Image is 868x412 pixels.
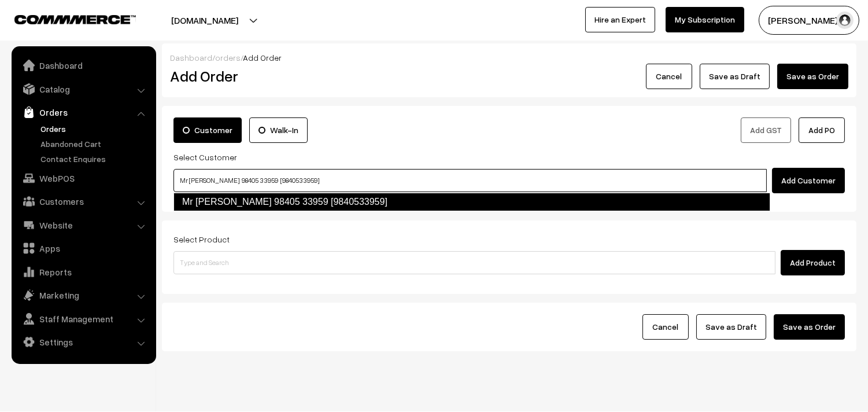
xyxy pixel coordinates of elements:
[14,262,152,282] a: Reports
[173,151,237,163] label: Select Customer
[14,215,152,236] a: Website
[14,79,152,100] a: Catalog
[836,12,854,29] img: user
[14,191,152,212] a: Customers
[249,117,308,143] label: Walk-In
[585,7,655,32] a: Hire an Expert
[759,6,859,35] button: [PERSON_NAME] s…
[38,123,152,135] a: Orders
[173,169,767,192] input: Search by name, email, or phone
[14,168,152,189] a: WebPOS
[173,193,770,211] a: Mr [PERSON_NAME] 98405 33959 [9840533959]
[696,314,766,340] button: Save as Draft
[170,67,385,85] h2: Add Order
[666,7,744,32] a: My Subscription
[173,251,775,274] input: Type and Search
[14,308,152,329] a: Staff Management
[777,64,848,89] button: Save as Order
[38,153,152,165] a: Contact Enquires
[14,285,152,306] a: Marketing
[14,12,116,25] a: COMMMERCE
[14,238,152,259] a: Apps
[170,51,848,64] div: / /
[14,102,152,123] a: Orders
[243,53,282,62] span: Add Order
[646,64,692,89] button: Cancel
[14,55,152,76] a: Dashboard
[799,117,845,143] button: Add PO
[14,332,152,352] a: Settings
[642,314,689,340] button: Cancel
[170,53,212,62] a: Dashboard
[700,64,770,89] button: Save as Draft
[781,250,845,275] button: Add Product
[14,15,136,24] img: COMMMERCE
[772,168,845,193] button: Add Customer
[131,6,279,35] button: [DOMAIN_NAME]
[38,138,152,150] a: Abandoned Cart
[741,117,791,143] button: Add GST
[215,53,241,62] a: orders
[173,233,230,245] label: Select Product
[173,117,242,143] label: Customer
[774,314,845,340] button: Save as Order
